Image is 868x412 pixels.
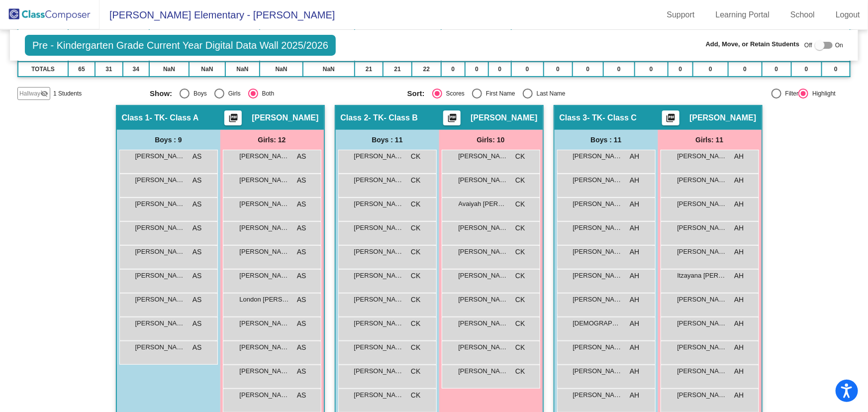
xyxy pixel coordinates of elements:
[411,318,420,329] span: CK
[822,62,850,77] td: 0
[354,366,404,376] span: [PERSON_NAME]
[439,130,543,150] div: Girls: 10
[471,113,537,123] span: [PERSON_NAME]
[25,35,336,56] span: Pre - Kindergarten Grade Current Year Digital Data Wall 2025/2026
[411,366,420,377] span: CK
[630,247,639,257] span: AH
[573,175,623,185] span: [PERSON_NAME]
[297,366,306,377] span: AS
[260,62,303,77] td: NaN
[573,390,623,400] span: [PERSON_NAME]
[297,318,306,329] span: AS
[533,89,566,98] div: Last Name
[99,7,335,23] span: [PERSON_NAME] Elementary - [PERSON_NAME]
[677,175,727,185] span: [PERSON_NAME]
[354,247,404,257] span: [PERSON_NAME]
[135,295,185,305] span: [PERSON_NAME]
[135,318,185,328] span: [PERSON_NAME]
[677,247,727,257] span: [PERSON_NAME]
[412,62,441,77] td: 22
[677,295,727,305] span: [PERSON_NAME]
[135,247,185,257] span: [PERSON_NAME]
[446,113,458,127] mat-icon: picture_as_pdf
[734,199,744,209] span: AH
[193,175,202,186] span: AS
[297,223,306,233] span: AS
[677,199,727,209] span: [PERSON_NAME]
[459,318,508,328] span: [PERSON_NAME] [PERSON_NAME]
[511,62,544,77] td: 0
[693,62,728,77] td: 0
[135,175,185,185] span: [PERSON_NAME]
[459,295,508,305] span: [PERSON_NAME]
[189,62,225,77] td: NaN
[677,342,727,352] span: [PERSON_NAME]
[734,247,744,257] span: AH
[354,271,404,281] span: [PERSON_NAME]
[488,62,511,77] td: 0
[240,175,289,185] span: [PERSON_NAME]
[573,295,623,305] span: [PERSON_NAME]
[587,113,637,123] span: - TK- Class C
[808,89,836,98] div: Highlight
[459,247,508,257] span: [PERSON_NAME]
[459,151,508,161] span: [PERSON_NAME]
[658,130,762,150] div: Girls: 11
[95,62,123,77] td: 31
[122,113,150,123] span: Class 1
[40,90,48,98] mat-icon: visibility_off
[411,295,420,305] span: CK
[573,151,623,161] span: [PERSON_NAME]
[225,62,260,77] td: NaN
[224,110,242,125] button: Print Students Details
[354,151,404,161] span: [PERSON_NAME]
[224,89,241,98] div: Girls
[297,342,306,353] span: AS
[630,318,639,329] span: AH
[411,247,420,257] span: CK
[459,342,508,352] span: [PERSON_NAME]
[791,62,822,77] td: 0
[411,390,420,401] span: CK
[240,295,289,305] span: London [PERSON_NAME]
[835,41,843,50] span: On
[258,89,275,98] div: Both
[677,318,727,328] span: [PERSON_NAME] De La [PERSON_NAME]
[573,342,623,352] span: [PERSON_NAME]
[630,151,639,162] span: AH
[240,199,289,209] span: [PERSON_NAME]
[515,366,525,377] span: CK
[573,199,623,209] span: [PERSON_NAME]
[573,271,623,281] span: [PERSON_NAME]
[441,62,466,77] td: 0
[193,295,202,305] span: AS
[662,110,679,125] button: Print Students Details
[354,342,404,352] span: [PERSON_NAME]
[135,342,185,352] span: [PERSON_NAME]
[677,151,727,161] span: [PERSON_NAME]
[677,366,727,376] span: [PERSON_NAME]
[135,151,185,161] span: [PERSON_NAME] [PERSON_NAME]
[240,390,289,400] span: [PERSON_NAME]-Uti
[123,62,149,77] td: 34
[442,89,465,98] div: Scores
[603,62,635,77] td: 0
[297,271,306,281] span: AS
[297,151,306,162] span: AS
[630,295,639,305] span: AH
[515,247,525,257] span: CK
[135,199,185,209] span: [PERSON_NAME]
[297,199,306,209] span: AS
[555,130,658,150] div: Boys : 11
[150,89,400,99] mat-radio-group: Select an option
[354,318,404,328] span: [PERSON_NAME] [PERSON_NAME]
[411,151,420,162] span: CK
[150,113,199,123] span: - TK- Class A
[117,130,220,150] div: Boys : 9
[734,390,744,401] span: AH
[407,89,658,99] mat-radio-group: Select an option
[734,366,744,377] span: AH
[515,318,525,329] span: CK
[544,62,573,77] td: 0
[303,62,355,77] td: NaN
